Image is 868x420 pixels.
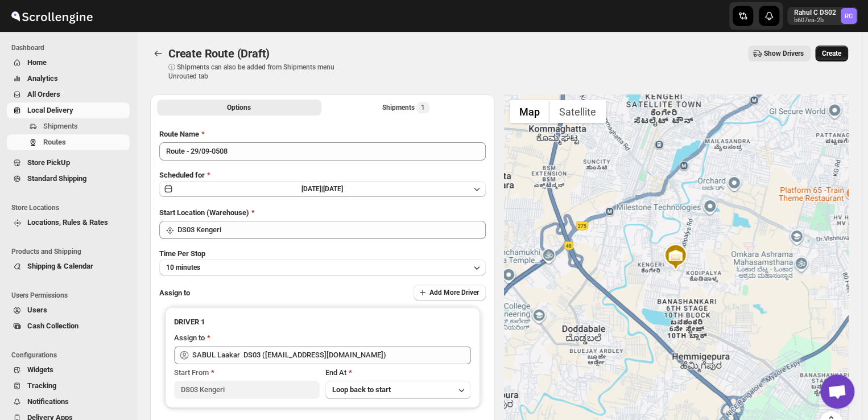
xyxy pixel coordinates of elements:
div: Assign to [174,332,205,344]
text: RC [845,13,853,20]
button: Home [7,55,130,71]
button: Analytics [7,71,130,87]
button: Show street map [510,100,549,123]
button: Tracking [7,378,130,394]
span: Time Per Stop [159,249,205,258]
span: Start Location (Warehouse) [159,208,249,217]
span: Add More Driver [429,288,479,297]
p: b607ea-2b [794,17,836,24]
button: Show satellite imagery [549,100,606,123]
span: Assign to [159,289,190,297]
span: Loop back to start [332,385,391,394]
span: Users [27,306,47,314]
button: Widgets [7,362,130,378]
span: Options [227,103,251,112]
input: Search assignee [192,346,471,364]
p: Rahul C DS02 [794,8,836,17]
span: Routes [43,138,66,146]
div: Shipments [382,102,429,113]
span: Notifications [27,397,69,406]
span: Scheduled for [159,171,205,179]
span: Store PickUp [27,158,70,167]
button: User menu [787,7,858,25]
span: [DATE] | [301,185,323,193]
span: Cash Collection [27,322,78,330]
div: End At [325,367,471,378]
button: Routes [150,46,166,61]
span: Show Drivers [764,49,804,58]
span: [DATE] [323,185,343,193]
button: Users [7,302,130,318]
span: Locations, Rules & Rates [27,218,108,227]
h3: DRIVER 1 [174,316,471,328]
span: Home [27,58,47,67]
span: Local Delivery [27,106,73,114]
span: Route Name [159,130,199,138]
button: Notifications [7,394,130,410]
span: Products and Shipping [11,247,131,256]
span: 1 [421,103,425,112]
span: Analytics [27,74,58,83]
span: Rahul C DS02 [841,8,857,24]
button: Shipments [7,118,130,134]
span: Start From [174,368,209,377]
span: Widgets [27,365,53,374]
button: Routes [7,134,130,150]
span: Store Locations [11,203,131,212]
span: Create [822,49,841,58]
span: Shipping & Calendar [27,262,93,270]
button: Selected Shipments [324,100,488,116]
button: Add More Driver [414,285,486,300]
span: Users Permissions [11,291,131,300]
button: Locations, Rules & Rates [7,215,130,230]
span: Create Route (Draft) [168,47,270,60]
button: [DATE]|[DATE] [159,181,486,197]
p: ⓘ Shipments can also be added from Shipments menu Unrouted tab [168,63,348,81]
div: Open chat [820,374,854,409]
span: Tracking [27,381,56,390]
span: 10 minutes [166,263,200,272]
img: ScrollEngine [9,2,94,30]
span: Standard Shipping [27,174,86,183]
span: All Orders [27,90,60,98]
button: All Route Options [157,100,321,116]
button: Shipping & Calendar [7,258,130,274]
span: Configurations [11,351,131,360]
input: Search location [177,221,486,239]
span: Shipments [43,122,78,130]
button: Loop back to start [325,381,471,399]
button: Create [815,46,848,61]
button: 10 minutes [159,260,486,275]
button: Cash Collection [7,318,130,334]
span: Dashboard [11,43,131,52]
input: Eg: Bengaluru Route [159,142,486,160]
button: Show Drivers [748,46,811,61]
button: All Orders [7,87,130,102]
